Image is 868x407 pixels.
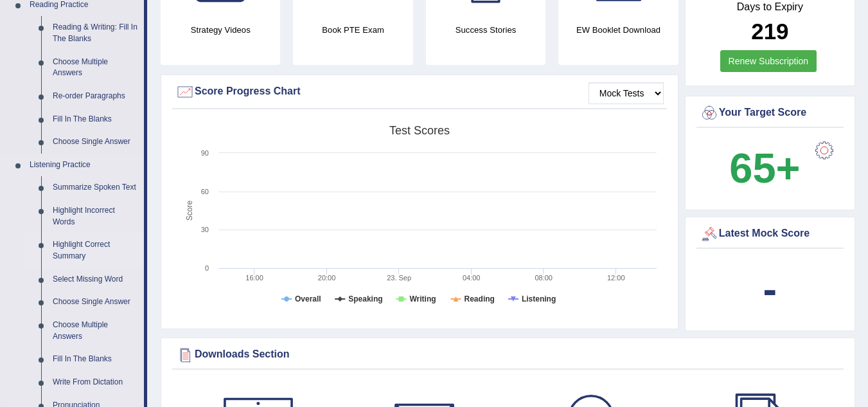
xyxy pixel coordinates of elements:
[558,23,678,37] h4: EW Booklet Download
[175,345,840,365] div: Downloads Section
[700,1,840,13] h4: Days to Expiry
[201,149,209,157] text: 90
[607,274,625,282] text: 12:00
[24,154,144,177] a: Listening Practice
[751,19,788,44] b: 219
[700,104,840,123] div: Your Target Score
[295,294,321,303] tspan: Overall
[245,274,263,282] text: 16:00
[47,51,144,85] a: Choose Multiple Answers
[47,314,144,348] a: Choose Multiple Answers
[720,50,817,72] a: Renew Subscription
[47,348,144,371] a: Fill In The Blanks
[47,233,144,267] a: Highlight Correct Summary
[47,131,144,154] a: Choose Single Answer
[47,268,144,291] a: Select Missing Word
[318,274,336,282] text: 20:00
[348,294,382,303] tspan: Speaking
[522,294,556,303] tspan: Listening
[175,82,664,102] div: Score Progress Chart
[729,145,800,192] b: 65+
[47,291,144,314] a: Choose Single Answer
[47,176,144,199] a: Summarize Spoken Text
[47,199,144,233] a: Highlight Incorrect Words
[185,201,194,221] tspan: Score
[465,294,495,303] tspan: Reading
[47,108,144,131] a: Fill In The Blanks
[293,23,412,37] h4: Book PTE Exam
[205,264,209,272] text: 0
[201,226,209,233] text: 30
[426,23,545,37] h4: Success Stories
[47,85,144,108] a: Re-order Paragraphs
[161,23,280,37] h4: Strategy Videos
[201,188,209,195] text: 60
[700,224,840,244] div: Latest Mock Score
[47,371,144,394] a: Write From Dictation
[409,294,436,303] tspan: Writing
[535,274,553,282] text: 08:00
[463,274,481,282] text: 04:00
[389,124,450,137] tspan: Test scores
[387,274,411,282] tspan: 23. Sep
[763,266,777,312] b: -
[47,16,144,50] a: Reading & Writing: Fill In The Blanks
